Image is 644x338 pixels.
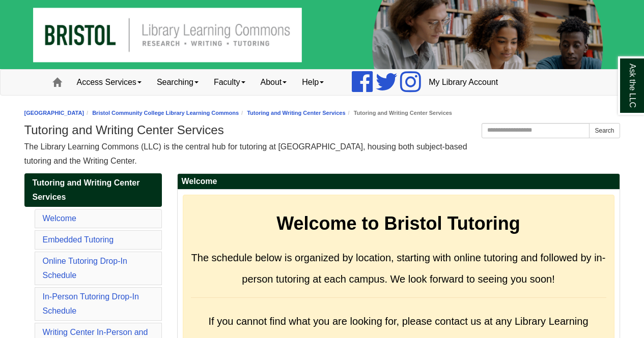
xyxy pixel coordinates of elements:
[43,292,139,315] a: In-Person Tutoring Drop-In Schedule
[276,213,520,234] strong: Welcome to Bristol Tutoring
[247,110,345,116] a: Tutoring and Writing Center Services
[24,123,620,137] h1: Tutoring and Writing Center Services
[589,123,620,138] button: Search
[178,174,620,190] h2: Welcome
[24,173,162,207] a: Tutoring and Writing Center Services
[24,108,620,118] nav: breadcrumb
[92,110,239,116] a: Bristol Community College Library Learning Commons
[206,70,253,95] a: Faculty
[43,235,114,244] a: Embedded Tutoring
[253,70,295,95] a: About
[346,108,452,118] li: Tutoring and Writing Center Services
[24,142,467,165] span: The Library Learning Commons (LLC) is the central hub for tutoring at [GEOGRAPHIC_DATA], housing ...
[33,178,140,201] span: Tutoring and Writing Center Services
[149,70,206,95] a: Searching
[69,70,149,95] a: Access Services
[191,252,606,285] span: The schedule below is organized by location, starting with online tutoring and followed by in-per...
[43,257,127,280] a: Online Tutoring Drop-In Schedule
[43,214,76,223] a: Welcome
[294,70,331,95] a: Help
[24,110,85,116] a: [GEOGRAPHIC_DATA]
[421,70,506,95] a: My Library Account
